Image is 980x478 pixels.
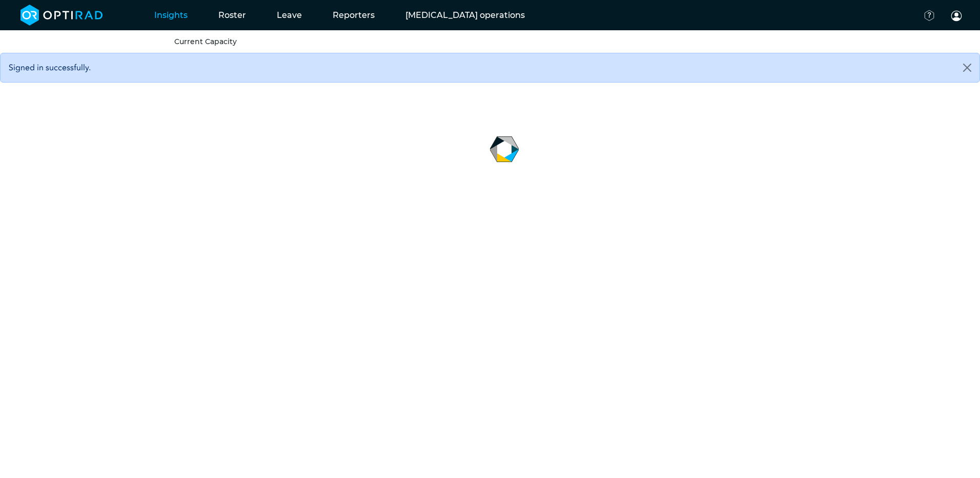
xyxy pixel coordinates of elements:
a: Current Capacity [174,37,237,46]
button: Close [955,53,979,82]
img: brand-opti-rad-logos-blue-and-white-d2f68631ba2948856bd03f2d395fb146ddc8fb01b4b6e9315ea85fa773367... [21,5,103,26]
